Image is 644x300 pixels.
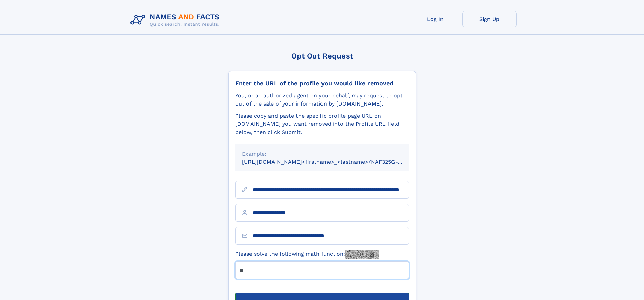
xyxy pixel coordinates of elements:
[128,11,225,29] img: Logo Names and Facts
[235,92,409,108] div: You, or an authorized agent on your behalf, may request to opt-out of the sale of your informatio...
[462,11,517,27] a: Sign Up
[235,250,379,259] label: Please solve the following math function:
[242,150,402,158] div: Example:
[242,159,422,165] small: [URL][DOMAIN_NAME]<firstname>_<lastname>/NAF325G-xxxxxxxx
[235,112,409,136] div: Please copy and paste the specific profile page URL on [DOMAIN_NAME] you want removed into the Pr...
[228,52,416,60] div: Opt Out Request
[408,11,462,27] a: Log In
[235,79,409,87] div: Enter the URL of the profile you would like removed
